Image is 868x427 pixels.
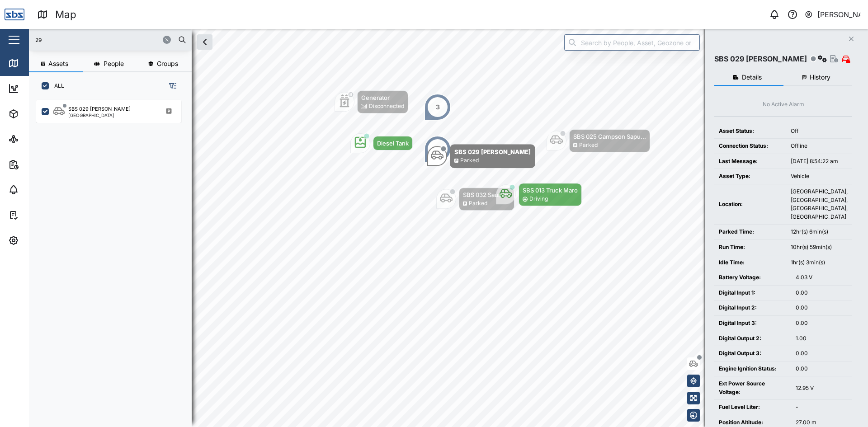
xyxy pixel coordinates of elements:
[791,243,848,252] div: 10hr(s) 59min(s)
[463,190,510,199] div: SBS 032 Saua Iru
[547,129,650,152] div: Map marker
[24,84,64,94] div: Dashboard
[68,113,131,117] div: [GEOGRAPHIC_DATA]
[36,97,191,420] div: grid
[436,188,514,211] div: Map marker
[335,90,408,113] div: Map marker
[742,74,762,80] span: Details
[55,7,76,23] div: Map
[719,304,787,312] div: Digital Input 2:
[810,74,830,80] span: History
[791,258,848,267] div: 1hr(s) 3min(s)
[796,304,848,312] div: 0.00
[579,141,598,150] div: Parked
[719,380,787,396] div: Ext Power Source Voltage:
[714,53,807,65] div: SBS 029 [PERSON_NAME]
[796,403,848,412] div: -
[29,29,868,427] canvas: Map
[796,365,848,373] div: 0.00
[796,384,848,393] div: 12.95 V
[804,8,861,21] button: [PERSON_NAME]
[796,349,848,358] div: 0.00
[796,273,848,282] div: 4.03 V
[24,134,45,144] div: Sites
[791,157,848,166] div: [DATE] 8:54:22 am
[763,100,804,109] div: No Active Alarm
[369,102,404,111] div: Disconnected
[719,157,782,166] div: Last Message:
[24,160,54,169] div: Reports
[817,9,861,20] div: [PERSON_NAME]
[24,58,44,68] div: Map
[24,235,56,245] div: Settings
[424,136,451,163] div: Map marker
[719,258,782,267] div: Idle Time:
[48,61,68,67] span: Assets
[49,82,64,89] label: ALL
[791,142,848,150] div: Offline
[34,33,186,47] input: Search assets or drivers
[157,61,178,67] span: Groups
[454,147,531,156] div: SBS 029 [PERSON_NAME]
[564,34,700,51] input: Search by People, Asset, Geozone or Place
[719,418,787,427] div: Position Altitude:
[796,289,848,297] div: 0.00
[719,127,782,136] div: Asset Status:
[796,334,848,343] div: 1.00
[719,142,782,150] div: Connection Status:
[791,228,848,236] div: 12hr(s) 6min(s)
[361,93,404,102] div: Generator
[719,334,787,343] div: Digital Output 2:
[791,172,848,181] div: Vehicle
[719,319,787,328] div: Digital Input 3:
[24,185,52,195] div: Alarms
[719,228,782,236] div: Parked Time:
[573,132,646,141] div: SBS 025 Campson Sapu...
[523,186,578,195] div: SBS 013 Truck Maro
[460,156,479,165] div: Parked
[791,127,848,136] div: Off
[350,133,413,153] div: Map marker
[719,243,782,252] div: Run Time:
[469,199,487,208] div: Parked
[496,183,582,206] div: Map marker
[5,5,24,24] img: Main Logo
[24,109,52,119] div: Assets
[424,94,451,121] div: Map marker
[796,319,848,328] div: 0.00
[529,195,548,203] div: Driving
[719,289,787,297] div: Digital Input 1:
[719,172,782,181] div: Asset Type:
[791,188,848,221] div: [GEOGRAPHIC_DATA], [GEOGRAPHIC_DATA], [GEOGRAPHIC_DATA], [GEOGRAPHIC_DATA]
[377,139,409,148] div: Diesel Tank
[436,102,440,112] div: 3
[719,365,787,373] div: Engine Ignition Status:
[427,144,535,168] div: Map marker
[719,273,787,282] div: Battery Voltage:
[104,61,124,67] span: People
[796,418,848,427] div: 27.00 m
[719,403,787,412] div: Fuel Level Liter:
[719,349,787,358] div: Digital Output 3:
[68,105,131,113] div: SBS 029 [PERSON_NAME]
[24,210,48,220] div: Tasks
[719,200,782,209] div: Location:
